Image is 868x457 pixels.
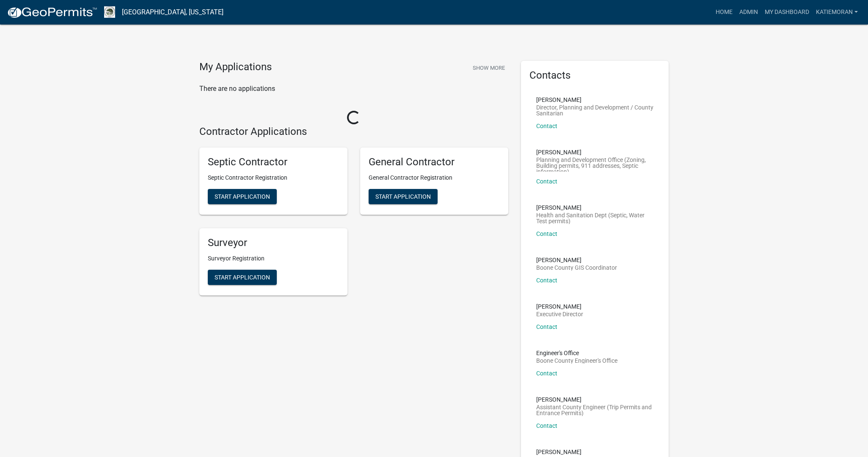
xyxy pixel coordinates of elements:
a: Home [712,4,736,20]
h5: Surveyor [208,237,339,249]
p: [PERSON_NAME] [536,304,583,309]
h5: Septic Contractor [208,156,339,168]
a: Contact [536,178,557,185]
p: [PERSON_NAME] [536,397,654,402]
a: Admin [736,4,761,20]
p: Executive Director [536,311,583,317]
h4: My Applications [199,61,272,74]
wm-workflow-list-section: Contractor Applications [199,126,508,302]
h4: Contractor Applications [199,126,508,138]
p: [PERSON_NAME] [536,257,617,263]
p: [PERSON_NAME] [536,97,654,103]
span: Start Application [215,274,270,280]
button: Show More [469,61,508,75]
button: Start Application [369,189,438,204]
a: Contact [536,277,557,284]
h5: Contacts [529,69,661,82]
a: Contact [536,422,557,429]
p: Surveyor Registration [208,254,339,263]
a: [GEOGRAPHIC_DATA], [US_STATE] [122,5,223,19]
p: Engineer's Office [536,350,617,356]
p: There are no applications [199,84,508,94]
a: Contact [536,230,557,237]
h5: General Contractor [369,156,500,168]
p: General Contractor Registration [369,173,500,182]
p: [PERSON_NAME] [536,205,654,211]
img: Boone County, Iowa [104,6,115,18]
p: [PERSON_NAME] [536,449,650,455]
p: Assistant County Engineer (Trip Permits and Entrance Permits) [536,404,654,416]
span: Start Application [375,193,431,200]
button: Start Application [208,189,277,204]
a: Contact [536,123,557,129]
button: Start Application [208,270,277,285]
p: Health and Sanitation Dept (Septic, Water Test permits) [536,212,654,224]
p: Boone County Engineer's Office [536,358,617,364]
p: Director, Planning and Development / County Sanitarian [536,104,654,116]
a: My Dashboard [761,4,813,20]
a: Contact [536,370,557,377]
span: Start Application [215,193,270,200]
a: KatieMoran [813,4,861,20]
p: Boone County GIS Coordinator [536,265,617,271]
p: Planning and Development Office (Zoning, Building permits, 911 addresses, Septic information) [536,157,654,172]
p: Septic Contractor Registration [208,173,339,182]
a: Contact [536,323,557,330]
p: [PERSON_NAME] [536,149,654,155]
